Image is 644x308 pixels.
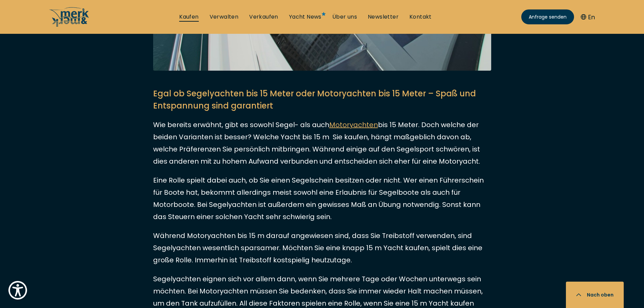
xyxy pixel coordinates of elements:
span: Anfrage senden [529,14,567,21]
a: Newsletter [368,13,399,21]
button: Show Accessibility Preferences [7,279,29,301]
a: Kontakt [409,13,432,21]
a: Motoryachten [329,120,378,129]
a: Kaufen [179,13,198,21]
a: Über uns [332,13,357,21]
h2: Egal ob Segelyachten bis 15 Meter oder Motoryachten bis 15 Meter – Spaß und Entspannung sind gara... [153,88,491,112]
p: Wie bereits erwähnt, gibt es sowohl Segel- als auch bis 15 Meter. Doch welche der beiden Variante... [153,119,491,167]
p: Eine Rolle spielt dabei auch, ob Sie einen Segelschein besitzen oder nicht. Wer einen Führerschei... [153,174,491,223]
p: Während Motoryachten bis 15 m darauf angewiesen sind, dass Sie Treibstoff verwenden, sind Segelya... [153,230,491,266]
a: Verwalten [210,13,239,21]
a: Verkaufen [249,13,278,21]
a: Yacht News [289,13,321,21]
button: Nach oben [566,282,624,308]
a: Anfrage senden [521,9,574,24]
button: En [581,13,595,22]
